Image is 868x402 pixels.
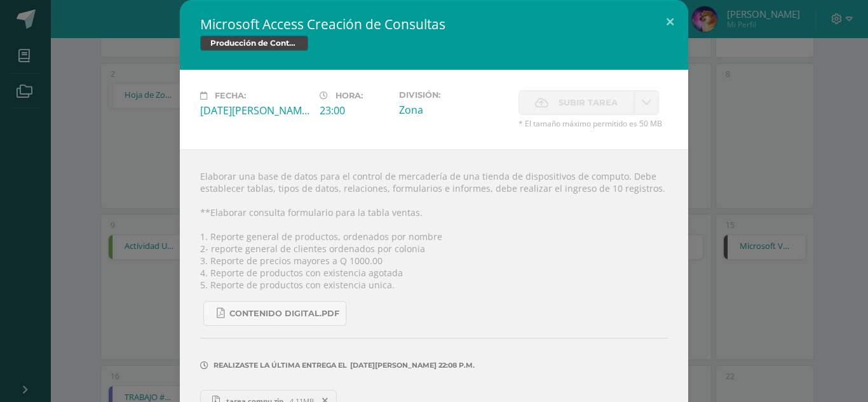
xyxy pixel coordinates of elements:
span: * El tamaño máximo permitido es 50 MB [519,118,668,129]
span: Producción de Contenidos Digitales [200,36,308,51]
div: Zona [399,103,508,117]
div: [DATE][PERSON_NAME] [200,104,309,117]
span: Subir tarea [559,91,618,114]
a: Contenido Digital.pdf [203,301,346,326]
label: La fecha de entrega ha expirado [519,90,634,115]
span: Realizaste la última entrega el [214,361,347,370]
h2: Microsoft Access Creación de Consultas [200,15,668,33]
div: 23:00 [320,104,389,117]
span: Contenido Digital.pdf [229,309,339,319]
span: [DATE][PERSON_NAME] 22:08 p.m. [347,365,475,366]
span: Hora: [336,91,363,100]
a: La fecha de entrega ha expirado [634,90,659,115]
span: Fecha: [215,91,246,100]
label: División: [399,90,508,100]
